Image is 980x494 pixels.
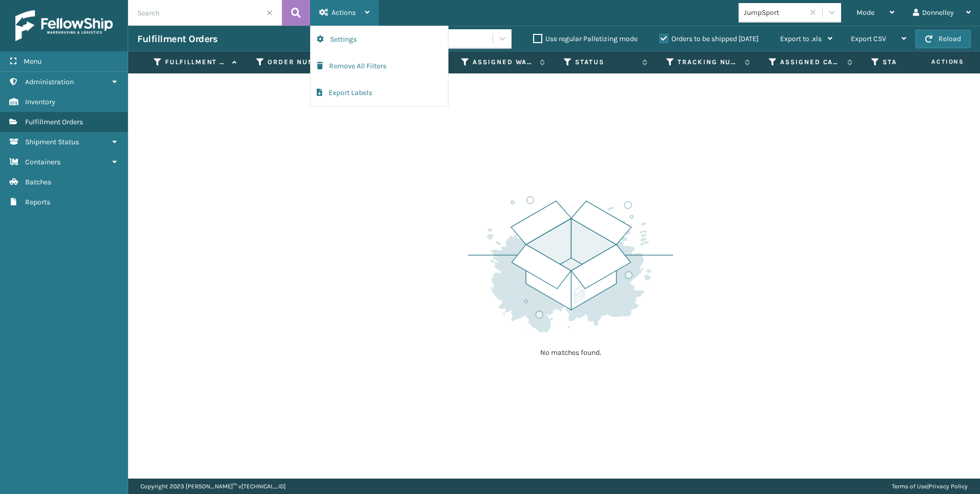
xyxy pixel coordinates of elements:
[15,10,113,41] img: logo
[744,7,805,18] div: JumpSport
[25,138,79,146] span: Shipment Status
[929,483,968,490] a: Privacy Policy
[332,8,356,17] span: Actions
[25,98,55,106] span: Inventory
[892,479,968,494] div: |
[311,53,448,80] button: Remove All Filters
[25,78,74,86] span: Administration
[678,58,740,67] label: Tracking Number
[659,34,759,43] label: Orders to be shipped [DATE]
[892,483,927,490] a: Terms of Use
[24,57,42,66] span: Menu
[473,58,535,67] label: Assigned Warehouse
[899,53,970,70] span: Actions
[915,30,971,48] button: Reload
[311,80,448,106] button: Export Labels
[25,118,83,126] span: Fulfillment Orders
[851,34,886,43] span: Export CSV
[575,58,637,67] label: Status
[883,58,945,67] label: State
[165,58,227,67] label: Fulfillment Order Id
[856,8,874,17] span: Mode
[268,58,330,67] label: Order Number
[780,34,822,43] span: Export to .xls
[25,178,51,186] span: Batches
[140,479,285,494] p: Copyright 2023 [PERSON_NAME]™ v [TECHNICAL_ID]
[533,34,638,43] label: Use regular Palletizing mode
[780,58,842,67] label: Assigned Carrier Service
[137,33,217,45] h3: Fulfillment Orders
[25,158,60,166] span: Containers
[311,26,448,53] button: Settings
[25,198,50,206] span: Reports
